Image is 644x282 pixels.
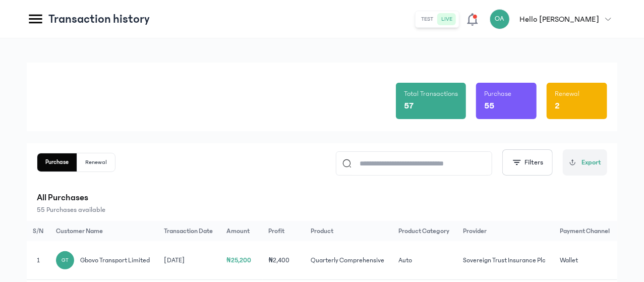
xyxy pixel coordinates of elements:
p: Transaction history [48,11,150,27]
p: 2 [555,99,560,113]
th: Customer Name [50,221,158,241]
th: Product [305,221,392,241]
p: 55 Purchases available [37,205,607,215]
button: Renewal [77,153,115,172]
td: Auto [392,241,457,280]
button: Filters [502,149,553,176]
td: Quarterly Comprehensive [305,241,392,280]
p: 57 [404,99,414,113]
th: S/N [27,221,50,241]
th: Transaction Date [158,221,220,241]
p: Purchase [484,89,511,99]
span: Export [581,157,601,168]
td: Sovereign Trust Insurance Plc [457,241,554,280]
span: 1 [37,257,40,264]
button: OAHello [PERSON_NAME] [490,9,617,29]
button: live [438,13,457,25]
th: Amount [220,221,262,241]
td: [DATE] [158,241,220,280]
td: ₦2,400 [263,241,305,280]
button: test [418,13,438,25]
p: 55 [484,99,494,113]
th: Profit [263,221,305,241]
div: OA [490,9,510,29]
p: Hello [PERSON_NAME] [520,13,599,25]
p: All Purchases [37,191,607,205]
span: Gbovo Transport limited [80,255,150,265]
span: ₦25,200 [226,257,251,264]
th: Provider [457,221,554,241]
th: Payment Channel [554,221,617,241]
p: Total Transactions [404,89,458,99]
p: Renewal [555,89,579,99]
td: Wallet [554,241,617,280]
button: Export [563,149,607,176]
button: Purchase [37,153,77,172]
div: GT [56,251,74,269]
th: Product Category [392,221,457,241]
